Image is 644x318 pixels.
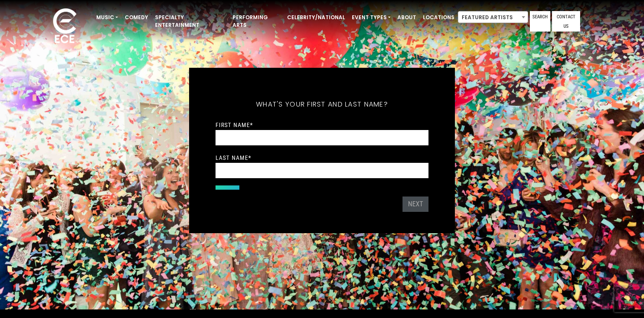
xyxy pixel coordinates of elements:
span: Featured Artists [458,11,528,23]
a: About [394,10,420,25]
a: Contact Us [552,11,580,32]
a: Music [93,10,121,25]
a: Specialty Entertainment [152,10,229,32]
label: Last Name [216,154,251,162]
a: Celebrity/National [284,10,348,25]
label: First Name [216,121,253,129]
span: Featured Artists [458,12,528,23]
img: ece_new_logo_whitev2-1.png [43,6,86,47]
a: Performing Arts [229,10,284,32]
a: Locations [420,10,458,25]
a: Event Types [348,10,394,25]
a: Comedy [121,10,152,25]
h5: What's your first and last name? [216,89,428,120]
a: Search [530,11,550,32]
